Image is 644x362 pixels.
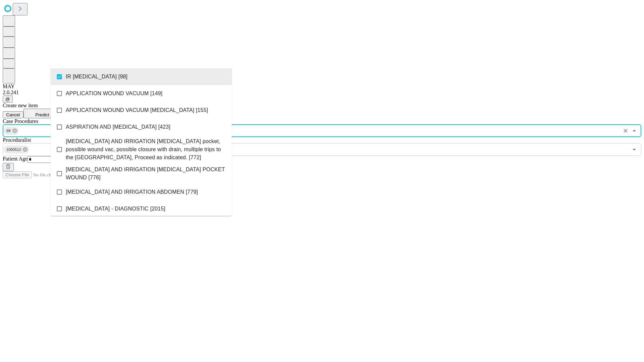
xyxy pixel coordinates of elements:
[23,109,54,118] button: Predict
[66,166,226,182] span: [MEDICAL_DATA] AND IRRIGATION [MEDICAL_DATA] POCKET WOUND [776]
[6,112,20,117] span: Cancel
[3,89,641,96] div: 2.0.241
[35,112,49,117] span: Predict
[4,145,29,154] div: 1000512
[66,205,165,213] span: [MEDICAL_DATA] - DIAGNOSTIC [2015]
[630,145,639,154] button: Open
[3,103,38,108] span: Create new item
[3,137,31,143] span: Proceduralist
[3,156,28,162] span: Patient Age
[5,97,10,102] span: @
[630,126,639,135] button: Close
[3,83,641,89] div: MAY
[621,126,630,135] button: Clear
[4,146,24,154] span: 1000512
[66,137,226,162] span: [MEDICAL_DATA] AND IRRIGATION [MEDICAL_DATA] pocket, possible wound vac, possible closure with dr...
[3,118,38,124] span: Scheduled Procedure
[4,127,13,135] span: 98
[66,188,198,196] span: [MEDICAL_DATA] AND IRRIGATION ABDOMEN [779]
[66,106,208,114] span: APPLICATION WOUND VACUUM [MEDICAL_DATA] [155]
[3,111,23,118] button: Cancel
[3,96,13,103] button: @
[66,89,162,98] span: APPLICATION WOUND VACUUM [149]
[66,73,127,81] span: IR [MEDICAL_DATA] [98]
[66,123,170,131] span: ASPIRATION AND [MEDICAL_DATA] [423]
[4,127,19,135] div: 98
